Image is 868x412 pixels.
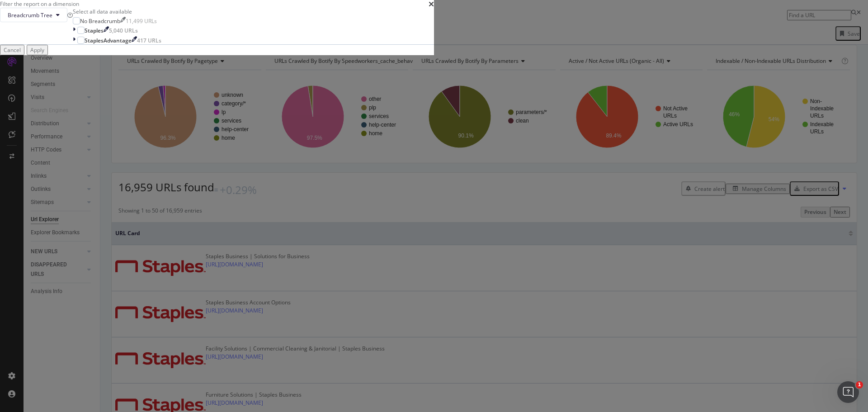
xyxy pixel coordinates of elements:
div: 5,040 URLs [109,27,138,34]
div: Staples [85,27,104,34]
button: Apply [27,45,48,55]
div: Select all data available [73,8,161,15]
div: Apply [30,46,44,54]
div: StaplesAdvantage [85,37,132,44]
div: 417 URLs [137,37,161,44]
span: Breadcrumb Tree [8,11,52,19]
div: No Breadcrumb [80,17,120,25]
div: Cancel [4,46,21,54]
div: 11,499 URLs [126,17,157,25]
span: 1 [856,381,863,388]
iframe: Intercom live chat [837,381,859,403]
